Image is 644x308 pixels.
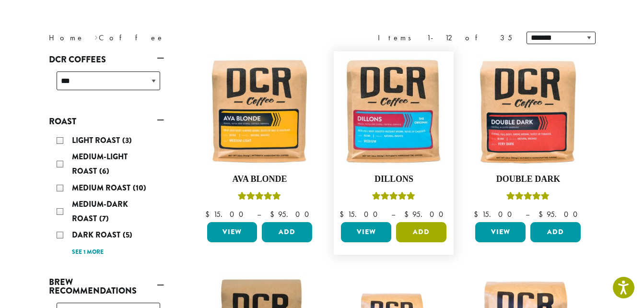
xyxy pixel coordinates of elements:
[72,135,122,146] span: Light Roast
[475,222,526,242] a: View
[473,174,583,185] h4: Double Dark
[123,229,132,240] span: (5)
[378,32,512,44] div: Items 1-12 of 35
[530,222,581,242] button: Add
[257,209,261,219] span: –
[339,56,449,166] img: Dillons-12oz-300x300.jpg
[474,209,516,219] bdi: 15.00
[205,209,213,219] span: $
[205,56,315,218] a: Ava BlondeRated 5.00 out of 5
[49,130,164,262] div: Roast
[49,33,84,43] a: Home
[473,56,583,218] a: Double DarkRated 4.50 out of 5
[99,166,109,177] span: (6)
[526,209,529,219] span: –
[205,209,248,219] bdi: 15.00
[207,222,258,242] a: View
[340,209,382,219] bdi: 15.00
[72,248,104,257] a: See 1 more
[238,190,281,205] div: Rated 5.00 out of 5
[72,199,128,224] span: Medium-Dark Roast
[49,113,164,130] a: Roast
[341,222,391,242] a: View
[262,222,312,242] button: Add
[404,209,412,219] span: $
[204,56,315,166] img: Ava-Blonde-12oz-1-300x300.jpg
[339,174,449,185] h4: Dillons
[340,209,348,219] span: $
[396,222,446,242] button: Add
[372,190,415,205] div: Rated 5.00 out of 5
[122,135,132,146] span: (3)
[205,174,315,185] h4: Ava Blonde
[539,209,547,219] span: $
[72,182,133,193] span: Medium Roast
[49,274,164,299] a: Brew Recommendations
[99,213,109,224] span: (7)
[391,209,395,219] span: –
[506,190,550,205] div: Rated 4.50 out of 5
[49,32,308,44] nav: Breadcrumb
[133,182,146,193] span: (10)
[270,209,278,219] span: $
[339,56,449,218] a: DillonsRated 5.00 out of 5
[270,209,314,219] bdi: 95.00
[72,229,123,240] span: Dark Roast
[49,68,164,102] div: DCR Coffees
[474,209,482,219] span: $
[49,51,164,68] a: DCR Coffees
[539,209,582,219] bdi: 95.00
[94,29,98,44] span: ›
[473,56,583,166] img: Double-Dark-12oz-300x300.jpg
[72,151,128,177] span: Medium-Light Roast
[404,209,448,219] bdi: 95.00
